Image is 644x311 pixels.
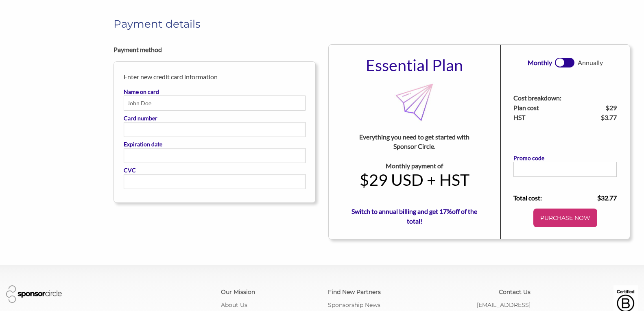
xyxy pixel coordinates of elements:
[366,58,463,72] div: Essential Plan
[124,115,157,122] b: Card number
[124,72,306,82] p: Enter new credit card information
[124,167,136,174] b: CVC
[221,301,247,309] a: About Us
[578,58,603,67] div: Annually
[348,132,481,152] div: Everything you need to get started with Sponsor Circle.
[499,288,530,296] a: Contact Us
[513,113,591,122] div: HST
[127,178,302,185] iframe: Secure CVC input frame
[328,288,381,296] a: Find New Partners
[513,93,561,103] div: Cost breakdown:
[124,88,159,95] b: Name on card
[124,96,306,111] input: Name on card
[127,126,302,133] iframe: Secure card number input frame
[127,152,302,159] iframe: Secure expiration date input frame
[6,285,62,303] img: Sponsor Circle Logo
[513,193,565,203] div: Total cost:
[394,82,434,122] img: MDB8YWNjdF8xRVMyQnVKcDI4S0FlS2M5fGZsX2xpdmVfZ2hUeW9zQmppQkJrVklNa3k3WGg1bXBx00WCYLTg8d
[124,141,162,148] b: Expiration date
[528,58,552,67] div: Monthly
[114,17,530,31] h1: Payment details
[328,301,380,309] a: Sponsorship News
[114,46,162,53] b: Payment method
[565,193,617,203] div: $32.77
[591,103,617,113] div: $29
[221,288,255,296] a: Our Mission
[360,161,469,171] div: Monthly payment of
[513,154,544,161] b: Promo code
[360,172,469,187] div: $29 USD + HST
[537,212,594,224] p: PURCHASE NOW
[533,209,597,227] button: PURCHASE NOW
[591,113,617,122] div: $3.77
[513,103,591,113] div: Plan cost
[348,207,481,226] div: Switch to annual billing and get 17% off of the total!
[513,162,616,177] input: Promo code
